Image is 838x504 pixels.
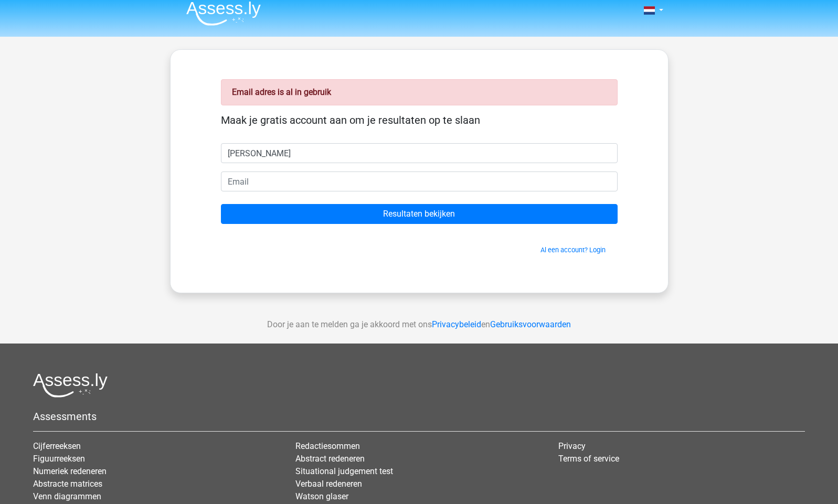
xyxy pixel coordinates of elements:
[221,171,618,191] input: Email
[432,319,481,329] a: Privacybeleid
[295,479,362,489] a: Verbaal redeneren
[295,466,393,476] a: Situational judgement test
[221,114,618,126] h5: Maak je gratis account aan om je resultaten op te slaan
[295,441,360,451] a: Redactiesommen
[186,1,261,26] img: Assessly
[232,87,331,97] strong: Email adres is al in gebruik
[540,246,606,254] a: Al een account? Login
[33,410,805,423] h5: Assessments
[295,454,365,464] a: Abstract redeneren
[33,466,107,476] a: Numeriek redeneren
[33,454,85,464] a: Figuurreeksen
[33,491,101,501] a: Venn diagrammen
[295,491,348,501] a: Watson glaser
[33,479,102,489] a: Abstracte matrices
[33,441,81,451] a: Cijferreeksen
[221,143,618,163] input: Voornaam
[558,454,619,464] a: Terms of service
[490,319,571,329] a: Gebruiksvoorwaarden
[558,441,586,451] a: Privacy
[33,373,108,398] img: Assessly logo
[221,204,618,224] input: Resultaten bekijken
